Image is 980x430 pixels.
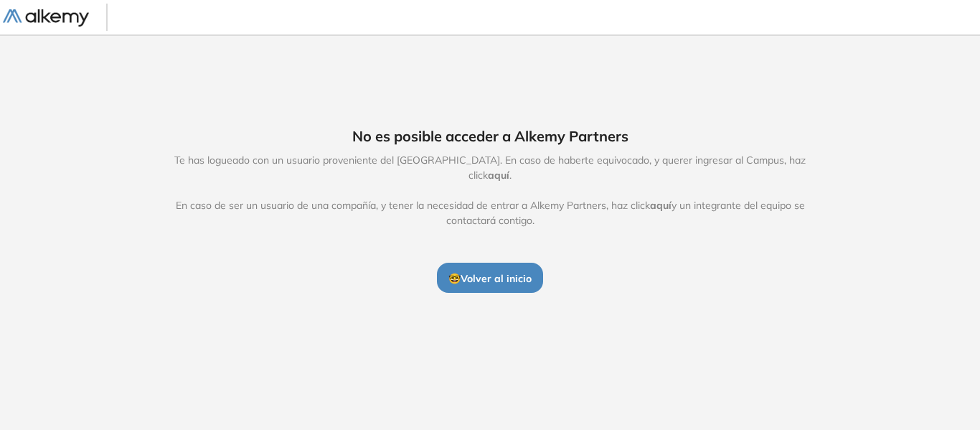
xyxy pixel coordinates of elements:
span: No es posible acceder a Alkemy Partners [352,126,628,147]
span: Te has logueado con un usuario proveniente del [GEOGRAPHIC_DATA]. En caso de haberte equivocado, ... [159,153,821,228]
img: Logo [3,9,89,27]
span: aquí [488,169,509,182]
span: 🤓 Volver al inicio [448,272,532,285]
button: 🤓Volver al inicio [437,263,543,293]
span: aquí [650,199,672,212]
